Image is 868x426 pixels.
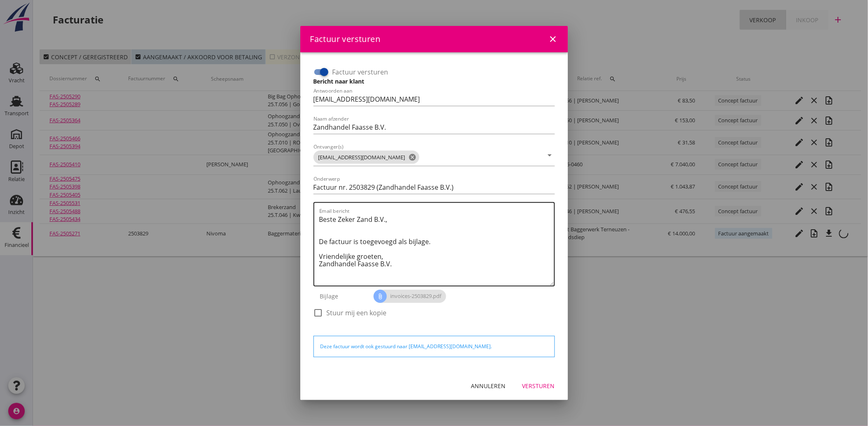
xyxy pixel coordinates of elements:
[409,153,417,161] i: cancel
[522,382,555,390] div: Versturen
[548,34,558,44] i: close
[314,286,374,306] div: Bijlage
[314,93,555,106] input: Antwoorden aan
[374,290,387,303] i: attach_file
[314,77,555,86] h3: Bericht naar klant
[516,379,562,393] button: Versturen
[321,343,548,350] div: Deze factuur wordt ook gestuurd naar [EMAIL_ADDRESS][DOMAIN_NAME].
[314,181,555,194] input: Onderwerp
[319,213,554,286] textarea: Email bericht
[310,33,381,45] div: Factuur versturen
[314,121,555,134] input: Naam afzender
[327,309,387,317] label: Stuur mij een kopie
[471,382,506,390] div: Annuleren
[421,151,543,164] input: Ontvanger(s)
[314,151,419,164] span: [EMAIL_ADDRESS][DOMAIN_NAME]
[332,68,388,76] label: Factuur versturen
[465,379,512,393] button: Annuleren
[374,290,446,303] span: invoices-2503829.pdf
[545,150,555,160] i: arrow_drop_down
